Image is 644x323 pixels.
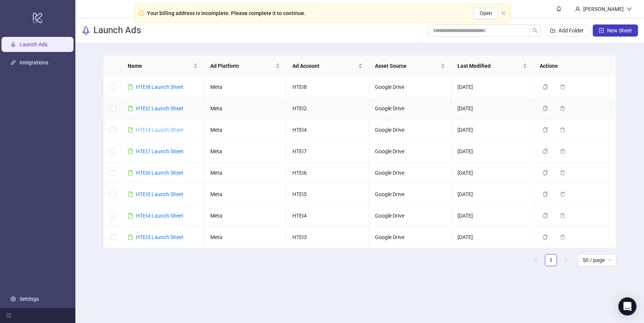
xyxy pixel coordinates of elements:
span: copy [543,213,548,218]
a: Launch Ads [20,42,47,48]
a: Settings [20,296,39,302]
span: copy [543,127,548,133]
li: 1 [545,254,557,266]
td: [DATE] [451,184,534,205]
span: delete [560,192,565,197]
span: Name [128,62,192,70]
li: Next Page [560,254,572,266]
span: close [501,11,506,15]
td: Meta [204,205,287,227]
span: bell [556,6,561,11]
a: HTEI4 Launch Sheet [136,213,184,219]
span: file [128,192,133,197]
button: left [530,254,542,266]
div: [PERSON_NAME] [580,5,627,13]
span: file [128,170,133,175]
td: [DATE] [451,119,534,141]
span: exclamation-circle [139,11,144,16]
td: Meta [204,76,287,98]
div: Your billing address is incomplete. Please complete it to continue. [147,9,306,17]
span: copy [543,192,548,197]
td: Google Drive [369,162,451,184]
a: 1 [545,254,557,266]
button: Open [474,7,498,19]
span: menu-fold [6,313,11,318]
td: HTEI8 [286,76,369,98]
span: right [564,257,568,262]
h3: Launch Ads [93,24,141,37]
td: Google Drive [369,76,451,98]
a: HTEI2 Launch Sheet [136,105,184,111]
span: Ad Account [292,62,356,70]
span: left [534,257,538,262]
th: Actions [534,56,616,76]
span: delete [560,127,565,133]
th: Last Modified [451,56,534,76]
span: Asset Source [375,62,439,70]
td: Meta [204,119,287,141]
a: HTEI3 Launch Sheet [136,234,184,240]
span: delete [560,84,565,90]
span: copy [543,235,548,240]
td: Meta [204,162,287,184]
span: delete [560,149,565,154]
span: folder-add [550,28,555,33]
span: Add Folder [558,27,584,34]
td: Google Drive [369,227,451,248]
span: Open [480,10,492,16]
span: delete [560,170,565,175]
span: copy [543,106,548,111]
td: [DATE] [451,141,534,162]
td: HTEI5 [286,184,369,205]
th: Name [122,56,204,76]
td: Google Drive [369,98,451,119]
span: file [128,84,133,90]
button: close [501,11,506,16]
span: file [128,127,133,133]
td: Meta [204,141,287,162]
td: [DATE] [451,98,534,119]
a: HTEI8 Launch Sheet [136,84,184,90]
td: HTEI3 [286,227,369,248]
span: New Sheet [607,27,632,34]
span: rocket [81,26,90,35]
td: HTEI4 [286,119,369,141]
a: HTEI6 Launch Sheet [136,170,184,176]
td: Meta [204,227,287,248]
a: HTEI5 Launch Sheet [136,191,184,197]
span: copy [543,170,548,175]
span: Last Modified [457,62,522,70]
td: Google Drive [369,141,451,162]
a: HTEI4 Launch Sheet [136,127,184,133]
li: Previous Page [530,254,542,266]
span: search [532,28,538,33]
span: delete [560,235,565,240]
td: Meta [204,184,287,205]
span: 50 / page [583,254,612,266]
span: user [575,6,580,12]
td: HTEI2 [286,98,369,119]
button: New Sheet [593,24,638,37]
span: copy [543,84,548,90]
td: [DATE] [451,227,534,248]
button: Add Folder [544,24,590,37]
span: file [128,106,133,111]
button: right [560,254,572,266]
td: Meta [204,98,287,119]
td: Google Drive [369,184,451,205]
span: delete [560,213,565,218]
td: Google Drive [369,205,451,227]
span: copy [543,149,548,154]
span: Ad Platform [210,62,274,70]
span: delete [560,106,565,111]
div: Page Size [578,254,616,266]
td: Google Drive [369,119,451,141]
span: down [627,6,632,12]
td: HTEI6 [286,162,369,184]
span: plus-square [599,28,604,33]
td: [DATE] [451,76,534,98]
span: file [128,149,133,154]
th: Ad Platform [204,56,287,76]
a: Integrations [20,60,48,66]
span: file [128,213,133,218]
